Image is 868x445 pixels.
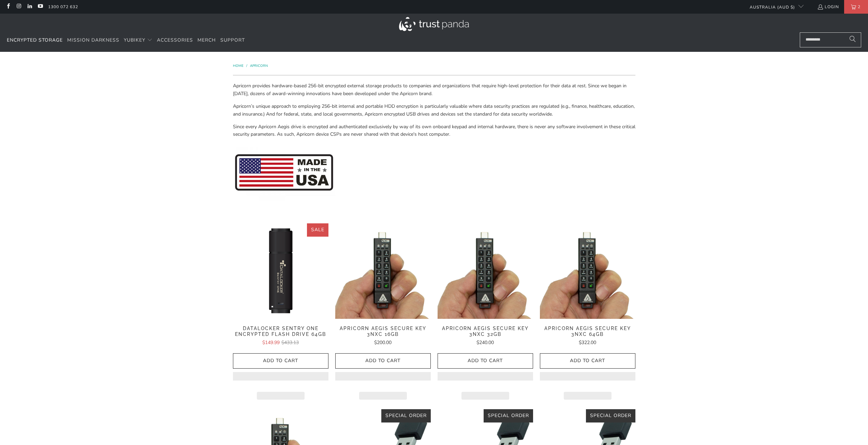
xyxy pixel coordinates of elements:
span: $433.13 [281,339,299,346]
a: Apricorn Aegis Secure Key 3NXC 32GB $240.00 [438,326,533,346]
a: Encrypted Storage [7,32,63,48]
span: $200.00 [374,339,392,346]
img: Apricorn Aegis Secure Key 3NXC 16GB [335,223,431,319]
span: Accessories [157,37,193,43]
span: Apricorn Aegis Secure Key 3NXC 16GB [335,326,431,337]
span: $322.00 [579,339,596,346]
span: Apricorn Aegis Secure Key 3NXC 32GB [438,326,533,337]
span: Add to Cart [445,358,526,364]
button: Add to Cart [233,353,328,369]
nav: Translation missing: en.navigation.header.main_nav [7,32,245,48]
span: Special Order [488,412,529,419]
img: Apricorn Aegis Secure Key 3NXC 32GB - Trust Panda [438,223,533,319]
span: $149.99 [262,339,280,346]
a: Apricorn [250,63,268,68]
a: Login [817,3,839,11]
span: Since every Apricorn Aegis drive is encrypted and authenticated exclusively by way of its own onb... [233,123,635,137]
span: Add to Cart [342,358,424,364]
span: Mission Darkness [67,37,119,43]
img: Trust Panda Australia [399,17,469,31]
a: Merch [197,32,216,48]
span: Encrypted Storage [7,37,63,43]
span: Apricorn’s unique approach to employing 256-bit internal and portable HDD encryption is particula... [233,103,635,117]
span: $240.00 [476,339,494,346]
a: Accessories [157,32,193,48]
button: Add to Cart [540,353,635,369]
a: Apricorn Aegis Secure Key 3NXC 16GB $200.00 [335,326,431,346]
span: Add to Cart [240,358,321,364]
a: Apricorn Aegis Secure Key 3NXC 64GB $322.00 [540,326,635,346]
summary: YubiKey [124,32,152,48]
input: Search... [800,32,861,47]
a: Trust Panda Australia on YouTube [37,4,43,10]
span: Datalocker Sentry One Encrypted Flash Drive 64GB [233,326,328,337]
a: Trust Panda Australia on LinkedIn [27,4,32,10]
a: Home [233,63,245,68]
span: Sale [311,226,324,233]
img: Datalocker Sentry One Encrypted Flash Drive 64GB - Trust Panda [233,223,328,319]
span: Apricorn Aegis Secure Key 3NXC 64GB [540,326,635,337]
a: Datalocker Sentry One Encrypted Flash Drive 64GB $149.99$433.13 [233,326,328,346]
span: Apricorn provides hardware-based 256-bit encrypted external storage products to companies and org... [233,83,627,97]
span: Special Order [385,412,427,419]
span: Support [220,37,245,43]
button: Add to Cart [438,353,533,369]
a: Trust Panda Australia on Facebook [5,4,11,10]
a: Trust Panda Australia on Instagram [16,4,21,10]
button: Search [844,32,861,47]
button: Add to Cart [335,353,431,369]
a: 1300 072 632 [48,3,78,11]
span: Merch [197,37,216,43]
a: Mission Darkness [67,32,119,48]
span: Home [233,63,244,68]
span: / [246,63,247,68]
span: YubiKey [124,37,145,43]
a: Support [220,32,245,48]
span: Add to Cart [547,358,628,364]
img: Apricorn Aegis Secure Key 3NXC 64GB - Trust Panda [540,223,635,319]
span: Special Order [590,412,631,419]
